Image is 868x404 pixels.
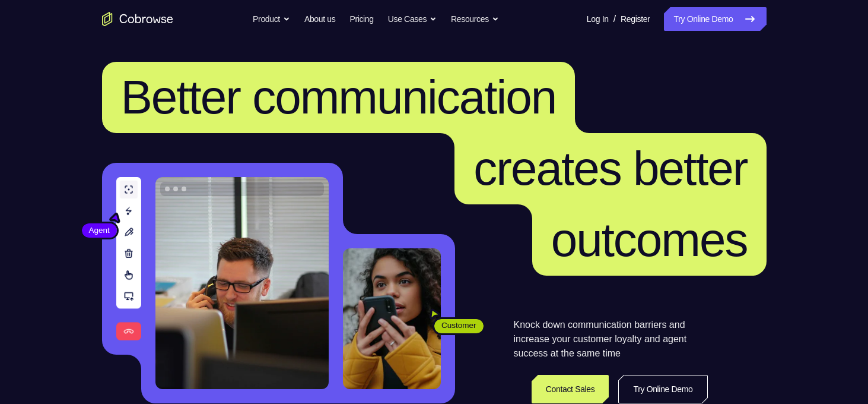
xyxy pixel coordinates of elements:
[514,318,708,361] p: Knock down communication barriers and increase your customer loyalty and agent success at the sam...
[155,177,329,389] img: A customer support agent talking on the phone
[304,7,335,31] a: About us
[349,7,373,31] a: Pricing
[388,7,437,31] button: Use Cases
[473,142,747,195] span: creates better
[121,71,557,124] span: Better communication
[253,7,290,31] button: Product
[551,213,748,266] span: outcomes
[343,248,441,389] img: A customer holding their phone
[618,375,707,403] a: Try Online Demo
[587,7,609,31] a: Log In
[451,7,499,31] button: Resources
[102,12,173,26] a: Go to the home page
[532,375,609,403] a: Contact Sales
[621,7,650,31] a: Register
[613,12,616,26] span: /
[664,7,766,31] a: Try Online Demo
